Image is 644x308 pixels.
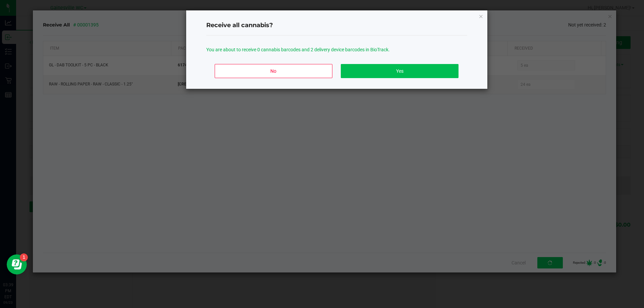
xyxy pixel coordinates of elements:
[479,12,483,20] button: Close
[20,253,28,261] iframe: Resource center unread badge
[206,21,467,30] h4: Receive all cannabis?
[7,254,27,274] iframe: Resource center
[206,46,467,53] p: You are about to receive 0 cannabis barcodes and 2 delivery device barcodes in BioTrack.
[341,64,458,78] button: Yes
[215,64,332,78] button: No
